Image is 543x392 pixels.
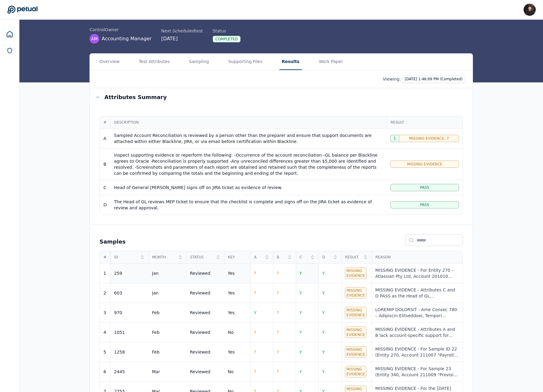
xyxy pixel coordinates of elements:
div: MISSING EVIDENCE - For Entity 270 – Atlassian Pty Ltd, Account 201010 ([DATE]), evidence confirms... [375,267,459,279]
button: Overview [97,54,122,70]
div: No [228,369,234,375]
span: Y [322,350,325,354]
div: Sampled Account Reconciliation is reviewed by a person other than the preparer and ensure that su... [114,132,383,145]
div: Missing Evidence [345,366,366,377]
div: inspect supporting evidence or reperform the following: -Occurrence of the account reconciliation... [114,152,383,176]
span: Missing Evidence [407,162,442,167]
span: 1 [394,136,396,141]
span: ? [277,330,279,335]
div: Reviewed [190,290,210,296]
div: Mar [152,369,160,375]
span: Result [390,120,459,125]
div: control Owner [89,27,152,33]
div: Status [213,28,241,34]
a: SOC 1 Reports [3,44,16,57]
div: Next Scheduled test [161,28,203,34]
span: Y [299,291,302,295]
div: Yes [228,310,235,316]
span: Y [299,330,302,335]
div: 603 [114,290,122,296]
div: Jan [152,290,159,296]
td: D [100,195,110,215]
button: Test Attributes [137,54,172,70]
span: Pass [420,185,429,190]
td: 6 [100,362,110,382]
div: Missing Evidence [345,346,366,358]
div: Yes [228,349,235,355]
span: D [322,255,331,260]
div: MISSING EVIDENCE - For Sample 23 (Entity 340, Account 211009 “Provision for Annual Leave,” [DATE]... [375,366,459,378]
div: Missing Evidence [345,267,366,279]
div: Yes [228,290,235,296]
td: 5 [100,342,110,362]
span: Pass [420,202,429,207]
span: Month [152,255,176,260]
span: ? [254,330,256,335]
span: Y [299,271,302,276]
td: 4 [100,323,110,342]
h3: Attributes summary [104,93,167,101]
button: [DATE] 1:46:09 PM (Completed) [402,75,465,83]
p: Viewing: [383,76,401,82]
a: Go to Dashboard [7,5,38,14]
h2: Samples [99,238,126,246]
div: MISSING EVIDENCE - Attributes A and B lack account-specific support for Entity 260, Account 14130... [375,326,459,338]
div: Feb [152,349,160,355]
button: Attributes summary [90,88,473,106]
div: LOREMIP DOLORSIT - Ame Consec 780 – Adipiscin Elitseddoei, Tempori 062800 (Utl 1989), Etdolorem A... [375,307,459,319]
span: Y [299,350,302,354]
div: 1258 [114,349,125,355]
img: James Lee [524,4,536,16]
span: Reason [376,255,459,260]
div: 259 [114,270,122,276]
button: Sampling [187,54,211,70]
span: Y [322,291,325,295]
span: C [300,255,308,260]
span: ? [277,291,279,295]
span: Accounting Manager [102,35,152,42]
div: Reviewed [190,349,210,355]
div: No [228,329,234,335]
td: C [100,180,110,195]
span: Y [299,369,302,374]
span: Y [254,310,257,315]
span: B [277,255,285,260]
span: ID [114,255,138,260]
span: ? [254,291,256,295]
span: Y [322,330,325,335]
td: 1 [100,264,110,283]
span: # [103,120,106,125]
td: 3 [100,303,110,323]
span: A [254,255,263,260]
span: ? [254,369,256,374]
div: Reviewed [190,369,210,375]
div: 970 [114,310,122,316]
div: The Head of GL reviews MEP ticket to ensure that the checklist is complete and signs off on the J... [114,199,383,211]
span: Y [299,310,302,315]
button: Supporting Files [226,54,265,70]
div: Missing Evidence [345,307,366,318]
span: Key [228,255,252,260]
div: Completed [213,36,241,42]
div: Missing Evidence [345,287,366,299]
td: A [100,129,110,148]
div: Head of General [PERSON_NAME] signs off on JIRA ticket as evidence of review. [114,184,383,191]
span: Status [190,255,214,260]
div: Feb [152,329,160,335]
button: Results [279,54,302,70]
div: Missing Evidence [345,327,366,338]
div: 2445 [114,369,125,375]
span: Y [322,310,325,315]
span: Description [114,120,383,125]
div: [DATE] [161,35,203,42]
span: ? [277,369,279,374]
span: Y [322,369,325,374]
span: AM [91,36,98,42]
span: Y [322,271,325,276]
div: MISSING EVIDENCE - Attributes C and D PASS as the Head of GL ([PERSON_NAME]) reviewed the Jan-202... [375,287,459,299]
span: Result [345,255,361,260]
div: MISSING EVIDENCE - For Sample ID 22 (Entity 270, Account 211007 “Payroll Withholding Taxes,” [DAT... [375,346,459,358]
span: ? [254,350,256,354]
td: B [100,148,110,180]
div: Jan [152,270,159,276]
